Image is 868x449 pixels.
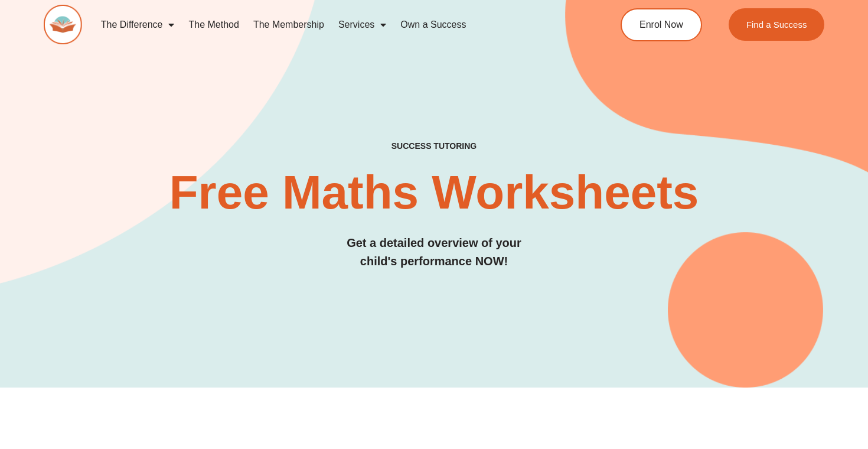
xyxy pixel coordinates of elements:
h2: Free Maths Worksheets​ [44,169,825,216]
a: The Method [181,11,246,38]
h3: Get a detailed overview of your child's performance NOW! [44,234,825,271]
a: Own a Success [393,11,473,38]
nav: Menu [94,11,576,38]
a: Find a Success [729,8,825,41]
h4: SUCCESS TUTORING​ [44,141,825,151]
span: Enrol Now [639,20,683,30]
a: The Membership [246,11,331,38]
span: Find a Success [746,20,807,29]
a: Enrol Now [621,8,702,41]
a: Services [331,11,393,38]
a: The Difference [94,11,182,38]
